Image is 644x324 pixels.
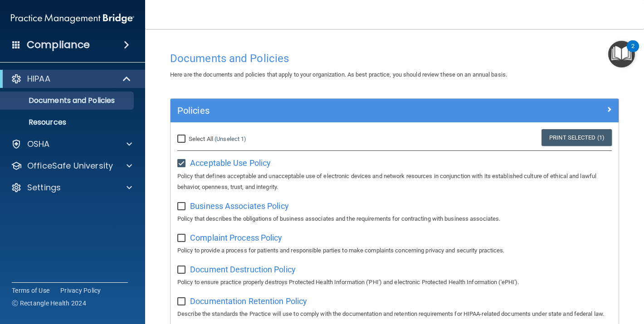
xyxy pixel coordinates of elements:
p: Settings [27,182,61,193]
a: Privacy Policy [60,286,101,295]
a: OfficeSafe University [11,160,132,171]
a: HIPAA [11,73,132,84]
h4: Documents and Policies [170,53,619,64]
a: Policies [177,103,612,118]
span: Ⓒ Rectangle Health 2024 [12,299,86,308]
span: Business Associates Policy [190,201,289,211]
a: OSHA [11,139,132,150]
span: Documentation Retention Policy [190,296,307,306]
p: Policy that defines acceptable and unacceptable use of electronic devices and network resources i... [177,171,612,193]
p: HIPAA [27,73,50,84]
span: Acceptable Use Policy [190,158,271,168]
span: Complaint Process Policy [190,233,282,242]
span: Here are the documents and policies that apply to your organization. As best practice, you should... [170,71,507,78]
a: Print Selected (1) [542,129,612,146]
h4: Compliance [27,39,90,51]
input: Select All (Unselect 1) [177,135,188,143]
h5: Policies [177,106,500,116]
a: (Unselect 1) [215,135,246,142]
p: Policy to ensure practice properly destroys Protected Health Information ('PHI') and electronic P... [177,277,612,288]
span: Select All [189,135,213,142]
div: 2 [631,46,634,58]
p: Resources [6,118,130,127]
p: OfficeSafe University [27,160,113,171]
span: Document Destruction Policy [190,265,296,274]
p: OSHA [27,139,50,150]
p: Describe the standards the Practice will use to comply with the documentation and retention requi... [177,309,612,319]
a: Terms of Use [12,286,49,295]
a: Settings [11,182,132,193]
img: PMB logo [11,10,134,28]
p: Policy to provide a process for patients and responsible parties to make complaints concerning pr... [177,245,612,256]
p: Policy that describes the obligations of business associates and the requirements for contracting... [177,213,612,224]
p: Documents and Policies [6,96,130,105]
button: Open Resource Center, 2 new notifications [608,41,635,68]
